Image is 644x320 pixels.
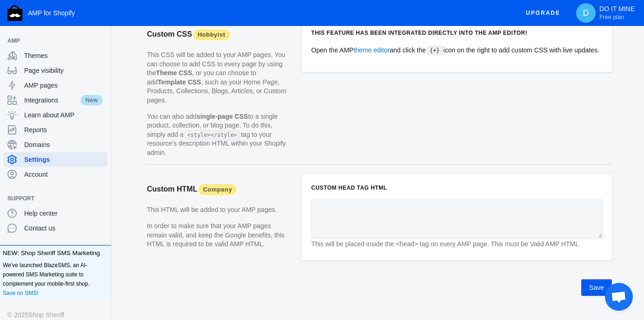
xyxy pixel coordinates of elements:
div: Open chat [605,283,633,311]
p: In order to make sure that your AMP pages remain valid, and keep the Google benefits, this HTML i... [147,222,292,249]
a: Learn about AMP [4,108,107,122]
span: Integrations [24,96,80,105]
h2: Custom CSS [147,19,292,51]
span: Upgrade [526,5,560,21]
span: Help center [24,209,104,218]
span: AMP [7,36,94,45]
img: Shop Sheriff Logo [7,5,22,21]
p: This CSS will be added to your AMP pages. You can choose to add CSS to every page by using the , ... [147,51,292,105]
a: Shop Sheriff [28,310,64,320]
a: Themes [4,48,107,63]
span: D [581,8,591,18]
strong: single-page CSS [197,113,248,120]
span: Free plan [599,13,624,21]
h6: Custom HEAD tag HTML [311,183,603,192]
em: This will be placed inside the <head> tag on every AMP page. This must be Valid AMP HTML [311,240,579,248]
a: Contact us [4,221,107,236]
a: Reports [4,122,107,137]
button: Add a sales channel [94,39,109,43]
a: Settings [4,152,107,167]
span: Settings [24,155,104,164]
span: Hobbyist [192,28,231,41]
button: Save [581,279,612,296]
span: Support [7,194,94,203]
strong: Theme CSS [156,69,192,77]
span: Account [24,170,104,179]
span: Themes [24,51,104,60]
p: DO IT MINE [599,5,635,21]
a: theme editor [353,46,390,54]
span: New [80,94,104,107]
span: Company [197,183,238,196]
code: <style></style> [185,130,240,140]
a: Save on SMS! [3,288,39,298]
div: © 2025 [7,310,104,320]
h6: This feature has been integrated directly into the AMP editor! [311,28,603,38]
a: Account [4,167,107,182]
span: Domains [24,140,104,149]
span: Page visibility [24,66,104,75]
p: Open the AMP and click the icon on the right to add custom CSS with live updates. [311,45,603,56]
button: Upgrade [518,5,568,22]
button: Add a sales channel [94,197,109,200]
a: AMP pages [4,78,107,93]
code: {+} [427,46,442,55]
p: This HTML will be added to your AMP pages. [147,205,292,215]
a: Domains [4,137,107,152]
a: Page visibility [4,63,107,78]
span: AMP for Shopify [28,9,75,17]
span: Reports [24,125,104,134]
span: AMP pages [24,81,104,90]
span: Learn about AMP [24,110,104,120]
h2: Custom HTML [147,174,292,205]
span: Contact us [24,224,104,233]
a: IntegrationsNew [4,93,107,108]
strong: Template CSS [158,78,201,86]
p: You can also add to a single product, collection, or blog page. To do this, simply add a tag to y... [147,112,292,158]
